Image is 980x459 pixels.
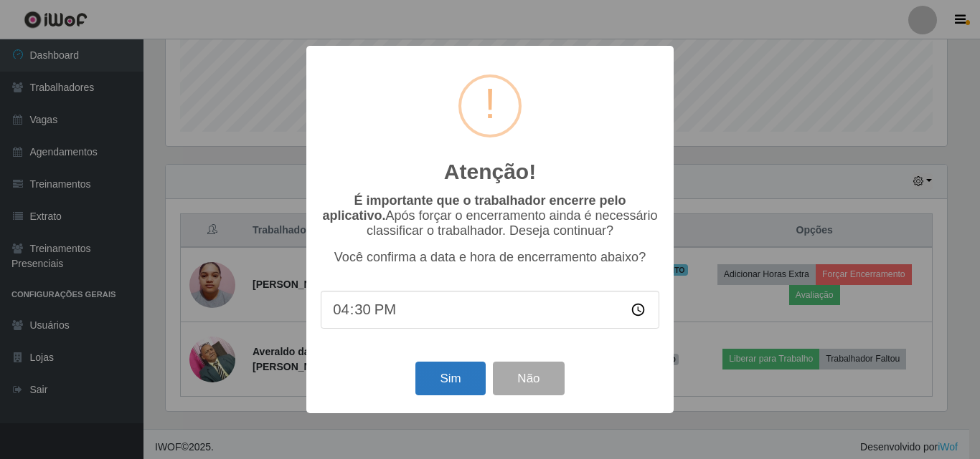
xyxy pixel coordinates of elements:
button: Não [493,362,564,395]
h2: Atenção! [444,159,536,185]
button: Sim [415,362,485,395]
p: Você confirma a data e hora de encerramento abaixo? [321,250,659,265]
b: É importante que o trabalhador encerre pelo aplicativo. [322,193,626,223]
p: Após forçar o encerramento ainda é necessário classificar o trabalhador. Deseja continuar? [321,193,659,238]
